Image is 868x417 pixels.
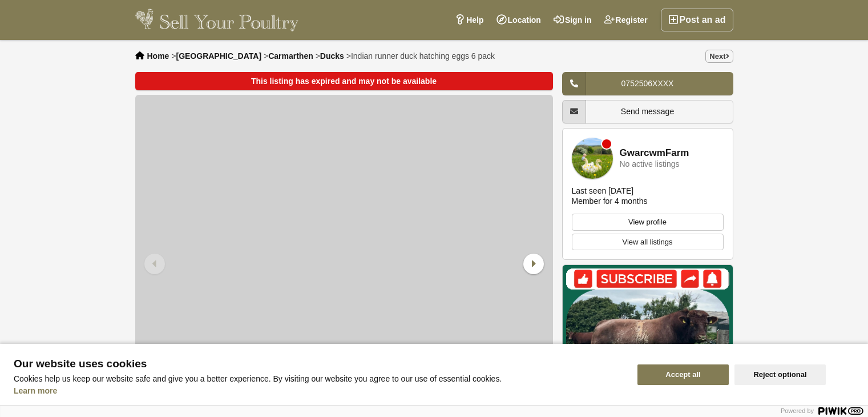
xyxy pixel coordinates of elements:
[621,79,674,88] span: 0752506XXXX
[316,51,344,61] li: >
[705,50,733,63] a: Next
[176,51,261,61] a: [GEOGRAPHIC_DATA]
[572,234,724,251] a: View all listings
[621,107,674,116] span: Send message
[320,51,344,61] a: Ducks
[547,9,598,31] a: Sign in
[620,148,689,159] a: GwarcwmFarm
[572,214,724,231] a: View profile
[351,51,495,61] span: Indian runner duck hatching eggs 6 pack
[14,358,624,370] span: Our website uses cookies
[562,100,733,123] a: Send message
[637,364,729,385] button: Accept all
[620,160,680,169] div: No active listings
[572,186,634,196] div: Last seen [DATE]
[171,51,261,61] li: >
[264,51,313,61] li: >
[598,9,654,31] a: Register
[572,196,648,206] div: Member for 4 months
[781,407,814,414] span: Powered by
[135,9,299,31] img: Sell Your Poultry
[562,72,733,95] a: 0752506XXXX
[734,364,826,385] button: Reject optional
[147,51,169,61] a: Home
[14,386,57,395] a: Learn more
[490,9,547,31] a: Location
[449,9,490,31] a: Help
[268,51,313,61] a: Carmarthen
[135,72,553,90] div: This listing has expired and may not be available
[572,138,613,179] img: GwarcwmFarm
[14,374,624,383] p: Cookies help us keep our website safe and give you a better experience. By visiting our website y...
[518,249,547,279] div: Next slide
[602,139,611,149] div: Member is offline
[141,249,171,279] div: Previous slide
[346,51,495,61] li: >
[661,9,733,31] a: Post an ad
